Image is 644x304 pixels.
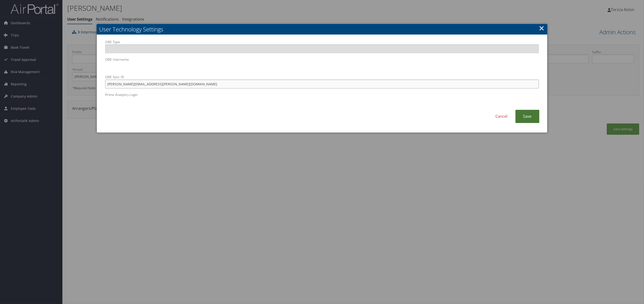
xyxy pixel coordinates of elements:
[539,23,545,33] a: Close
[105,92,539,106] label: Prime Analytics Login
[105,57,539,71] label: OBE Username
[105,80,539,88] input: OBE Sync ID
[105,44,539,53] input: OBE Type
[97,24,547,35] h2: User Technology Settings
[488,110,515,123] a: Cancel
[515,110,539,123] a: Save
[105,40,539,53] label: OBE Type
[105,75,539,88] label: OBE Sync ID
